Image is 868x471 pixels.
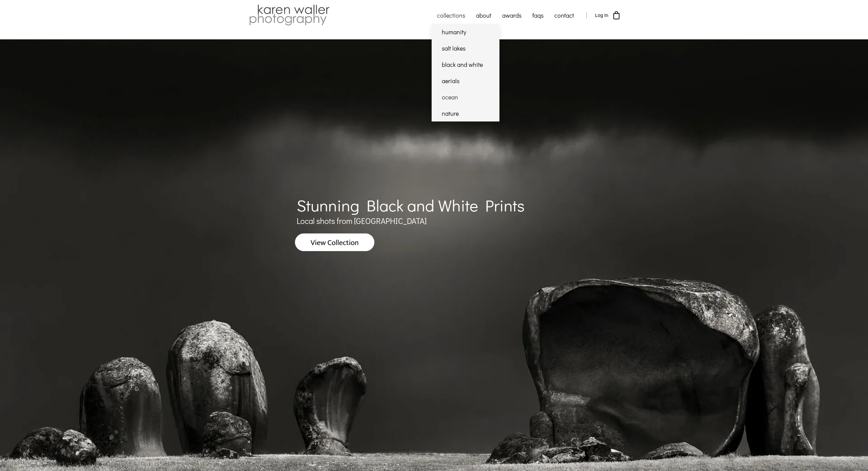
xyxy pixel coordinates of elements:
[248,3,331,27] img: Karen Waller Photography
[497,7,527,24] a: awards
[432,73,499,89] a: aerials
[527,7,549,24] a: faqs
[595,13,608,18] span: Log In
[432,56,499,73] a: black and white
[471,7,497,24] a: about
[297,194,525,216] span: Stunning Black and White Prints
[432,40,499,56] a: salt lakes
[295,233,374,251] img: View Collection
[297,215,427,226] span: Local shots from [GEOGRAPHIC_DATA]
[432,24,499,40] a: humanity
[432,105,499,121] a: nature
[549,7,579,24] a: contact
[432,89,499,105] a: ocean
[432,7,471,24] a: collections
